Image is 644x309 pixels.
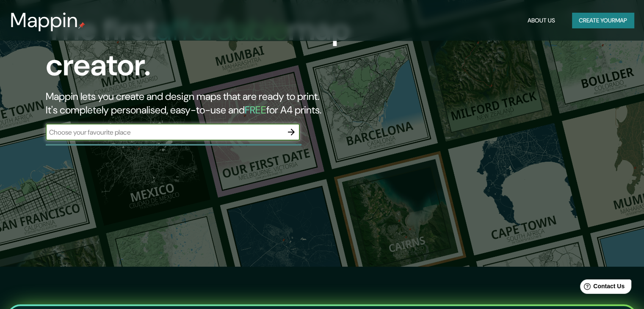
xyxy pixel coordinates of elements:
[78,22,85,29] img: mappin-pin
[10,8,78,32] h3: Mappin
[245,103,266,116] h5: FREE
[524,13,558,28] button: About Us
[46,90,368,117] h2: Mappin lets you create and design maps that are ready to print. It's completely personalised, eas...
[572,13,634,28] button: Create yourmap
[569,276,635,300] iframe: Help widget launcher
[46,127,283,137] input: Choose your favourite place
[46,12,368,90] h1: The first map creator.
